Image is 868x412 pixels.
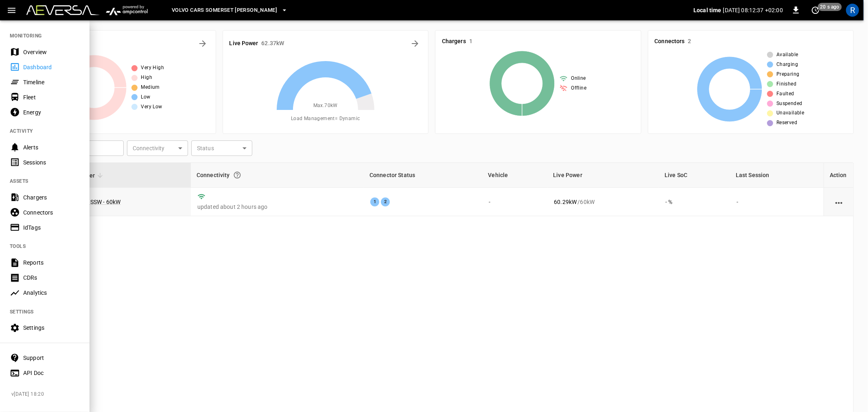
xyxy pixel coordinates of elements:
div: profile-icon [846,4,859,17]
div: Analytics [23,289,80,297]
div: Fleet [23,93,80,101]
div: Settings [23,324,80,332]
div: Support [23,354,80,362]
button: set refresh interval [809,4,822,17]
span: 20 s ago [818,3,842,11]
img: ampcontrol.io logo [103,2,151,18]
p: Local time [693,6,722,14]
div: IdTags [23,224,80,232]
div: Chargers [23,193,80,202]
div: Alerts [23,143,80,151]
div: API Doc [23,369,80,377]
div: Connectors [23,208,80,217]
p: [DATE] 08:12:37 +02:00 [723,6,783,14]
span: v [DATE] 18:20 [11,390,83,399]
div: Reports [23,259,80,267]
img: Customer Logo [26,5,100,15]
div: Energy [23,108,80,116]
div: Sessions [23,158,80,167]
div: Overview [23,48,80,56]
div: Timeline [23,78,80,86]
div: Dashboard [23,63,80,71]
span: Volvo Cars Somerset [PERSON_NAME] [172,6,277,15]
div: CDRs [23,274,80,282]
